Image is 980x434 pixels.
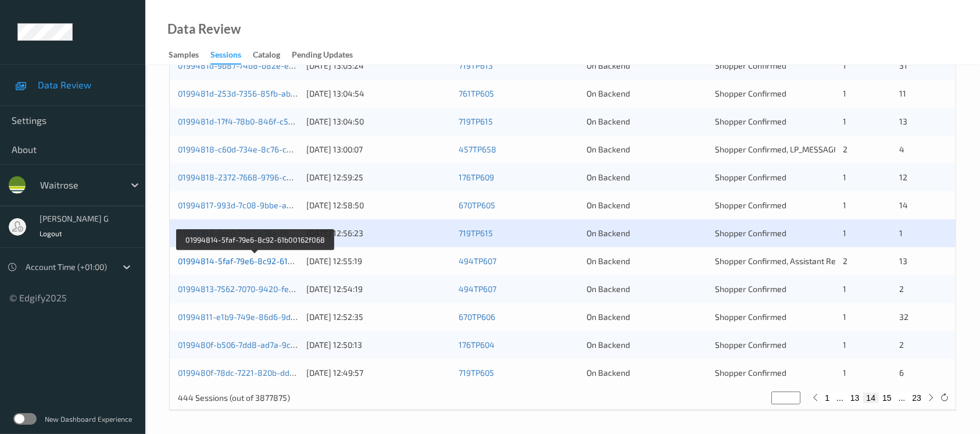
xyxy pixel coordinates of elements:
div: [DATE] 12:50:13 [306,339,450,351]
p: 444 Sessions (out of 3877875) [178,392,290,404]
a: 01994811-e1b9-749e-86d6-9d3ee46408ca [178,312,338,322]
a: Sessions [210,47,253,65]
span: 1 [843,284,847,294]
div: [DATE] 12:59:25 [306,172,450,183]
div: On Backend [586,339,707,351]
button: ... [833,393,847,403]
span: Shopper Confirmed [715,228,786,238]
a: 01994813-7562-7070-9420-fef6658c1ace [178,284,332,294]
span: 6 [899,368,904,378]
span: 13 [899,116,907,126]
a: 670TP605 [459,200,495,210]
span: Shopper Confirmed [715,312,786,322]
a: 01994818-2372-7668-9796-c8708dec8fe1 [178,172,335,182]
a: 01994817-993d-7c08-9bbe-a34a2c65f85e [178,200,337,210]
span: 13 [899,256,907,266]
span: Shopper Confirmed [715,172,786,182]
div: [DATE] 12:54:19 [306,283,450,295]
a: 494TP607 [459,284,496,294]
span: 31 [899,61,907,70]
button: 1 [822,393,834,403]
a: 719TP615 [459,228,493,238]
a: 719TP605 [459,368,494,378]
span: Shopper Confirmed [715,61,786,70]
a: 494TP607 [459,256,496,266]
span: 2 [899,340,904,350]
span: 1 [843,88,847,98]
div: Samples [169,49,199,63]
span: 1 [843,200,847,210]
div: [DATE] 13:04:54 [306,88,450,99]
div: Pending Updates [292,49,353,63]
a: 0199480f-78dc-7221-820b-dde531711d26 [178,368,332,378]
a: 01994815-5cc0-7267-b76a-6fbcbdef0e11 [178,228,330,238]
div: On Backend [586,116,707,127]
span: 2 [843,144,848,154]
button: 14 [863,393,879,403]
span: 11 [899,88,906,98]
a: 176TP609 [459,172,494,182]
div: On Backend [586,311,707,323]
a: 01994814-5faf-79e6-8c92-61b00162f068 [178,256,332,266]
a: Catalog [253,47,292,63]
div: On Backend [586,200,707,211]
span: 4 [899,144,904,154]
span: 12 [899,172,907,182]
a: 670TP606 [459,312,495,322]
div: Catalog [253,49,280,63]
a: Samples [169,47,210,63]
a: 176TP604 [459,340,495,350]
a: 457TP658 [459,144,496,154]
button: 13 [847,393,863,403]
div: On Backend [586,144,707,155]
span: Shopper Confirmed [715,200,786,210]
a: Pending Updates [292,47,364,63]
span: 2 [843,256,848,266]
div: [DATE] 13:04:50 [306,116,450,127]
span: 32 [899,312,909,322]
a: 761TP605 [459,88,494,98]
div: On Backend [586,60,707,72]
span: 1 [843,116,847,126]
div: Sessions [210,49,241,65]
span: Shopper Confirmed [715,88,786,98]
span: Shopper Confirmed, Assistant Rejected [715,256,859,266]
div: [DATE] 13:05:24 [306,60,450,72]
a: 0199480f-b506-7dd8-ad7a-9cbd962813ba [178,340,337,350]
a: 719TP615 [459,116,493,126]
div: [DATE] 13:00:07 [306,144,450,155]
div: [DATE] 12:49:57 [306,367,450,379]
span: 1 [843,228,847,238]
a: 0199481d-253d-7356-85fb-abe9b7cc069a [178,88,335,98]
div: On Backend [586,367,707,379]
span: 14 [899,200,908,210]
a: 0199481d-9b87-74b8-b82e-e3f03d157238 [178,61,337,70]
span: 1 [843,172,847,182]
a: 719TP613 [459,61,493,70]
div: [DATE] 12:55:19 [306,255,450,267]
div: On Backend [586,255,707,267]
span: 2 [899,284,904,294]
span: Shopper Confirmed [715,368,786,378]
button: 23 [909,393,925,403]
div: On Backend [586,172,707,183]
div: [DATE] 12:56:23 [306,227,450,239]
a: 0199481d-17f4-78b0-846f-c58445b2246a [178,116,337,126]
div: [DATE] 12:52:35 [306,311,450,323]
button: ... [895,393,909,403]
span: Shopper Confirmed [715,340,786,350]
a: 01994818-c60d-734e-8c76-c98891bf9412 [178,144,335,154]
div: On Backend [586,88,707,99]
span: 1 [843,312,847,322]
span: 1 [899,228,903,238]
div: On Backend [586,227,707,239]
div: On Backend [586,283,707,295]
span: Shopper Confirmed, LP_MESSAGE_IGNORED_BUSY [715,144,899,154]
div: [DATE] 12:58:50 [306,200,450,211]
div: Data Review [167,23,241,35]
span: Shopper Confirmed [715,284,786,294]
span: 1 [843,61,847,70]
span: Shopper Confirmed [715,116,786,126]
span: 1 [843,368,847,378]
button: 15 [879,393,895,403]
